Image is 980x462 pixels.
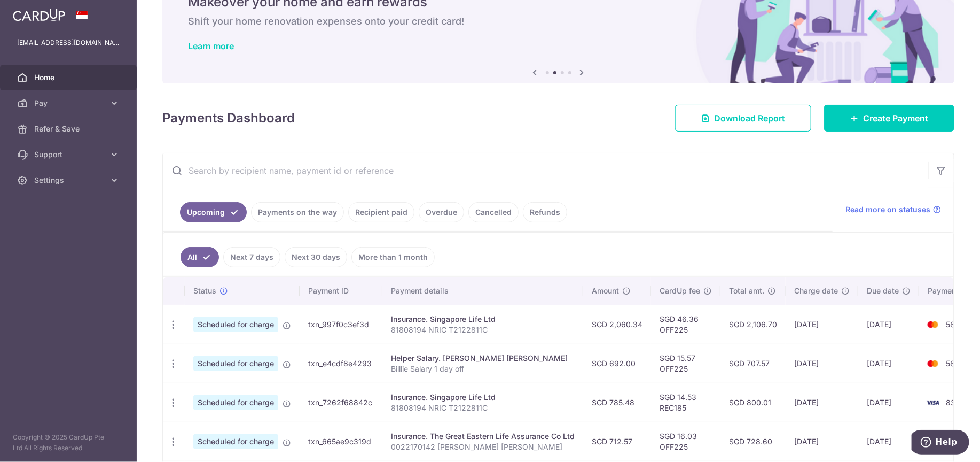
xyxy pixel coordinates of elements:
p: 81808194 NRIC T2122811C [391,325,575,335]
span: CardUp fee [660,286,700,296]
a: Next 30 days [285,247,347,267]
div: Insurance. The Great Eastern Life Assurance Co Ltd [391,431,575,442]
a: Create Payment [824,105,954,132]
td: SGD 707.57 [720,344,786,383]
td: [DATE] [858,383,919,422]
th: Payment details [382,277,583,305]
h4: Payments Dashboard [162,109,295,128]
span: Home [34,72,105,83]
td: txn_e4cdf8e4293 [300,344,382,383]
div: Insurance. Singapore Life Ltd [391,314,575,325]
td: [DATE] [858,305,919,344]
span: Scheduled for charge [193,356,278,371]
td: SGD 800.01 [720,383,786,422]
a: Recipient paid [348,202,414,222]
span: Charge date [794,286,838,296]
span: Due date [867,286,899,296]
td: txn_7262f68842c [300,383,382,422]
span: Pay [34,98,105,109]
span: Read more on statuses [845,204,930,215]
p: 81808194 NRIC T2122811C [391,403,575,413]
a: All [181,247,219,267]
span: 5833 [946,320,965,329]
a: Refunds [523,202,567,222]
p: [EMAIL_ADDRESS][DOMAIN_NAME] [17,37,120,48]
td: [DATE] [786,344,858,383]
img: CardUp [13,9,65,21]
td: SGD 16.03 OFF225 [651,422,720,461]
a: Read more on statuses [845,204,941,215]
td: SGD 728.60 [720,422,786,461]
a: Download Report [675,105,811,132]
p: 0022170142 [PERSON_NAME] [PERSON_NAME] [391,442,575,452]
td: SGD 2,060.34 [583,305,651,344]
span: 5833 [946,359,965,368]
span: Create Payment [863,112,928,125]
input: Search by recipient name, payment id or reference [163,153,928,188]
th: Payment ID [300,277,382,305]
a: Upcoming [180,202,247,222]
td: SGD 712.57 [583,422,651,461]
td: SGD 785.48 [583,383,651,422]
span: Scheduled for charge [193,317,278,332]
img: Bank Card [922,318,944,331]
td: SGD 692.00 [583,344,651,383]
span: Scheduled for charge [193,395,278,410]
span: Refer & Save [34,124,105,134]
a: More than 1 month [351,247,435,267]
div: Helper Salary. [PERSON_NAME] [PERSON_NAME] [391,353,575,364]
a: Learn more [188,41,234,51]
p: Billlie Salary 1 day off [391,364,575,374]
span: Support [34,149,105,160]
td: [DATE] [786,422,858,461]
td: SGD 15.57 OFF225 [651,344,720,383]
span: Status [193,286,216,296]
a: Payments on the way [251,202,344,222]
td: [DATE] [786,305,858,344]
a: Cancelled [468,202,519,222]
img: Bank Card [922,396,944,409]
div: Insurance. Singapore Life Ltd [391,392,575,403]
td: SGD 14.53 REC185 [651,383,720,422]
td: txn_997f0c3ef3d [300,305,382,344]
img: Bank Card [922,357,944,370]
span: Total amt. [729,286,764,296]
td: [DATE] [858,422,919,461]
span: Settings [34,175,105,186]
span: Amount [592,286,619,296]
a: Overdue [419,202,464,222]
td: [DATE] [786,383,858,422]
td: txn_665ae9c319d [300,422,382,461]
iframe: Opens a widget where you can find more information [912,430,969,457]
h6: Shift your home renovation expenses onto your credit card! [188,15,929,28]
td: SGD 2,106.70 [720,305,786,344]
span: Download Report [714,112,785,125]
a: Next 7 days [223,247,280,267]
td: SGD 46.36 OFF225 [651,305,720,344]
span: Scheduled for charge [193,434,278,449]
td: [DATE] [858,344,919,383]
span: 8390 [946,398,965,407]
